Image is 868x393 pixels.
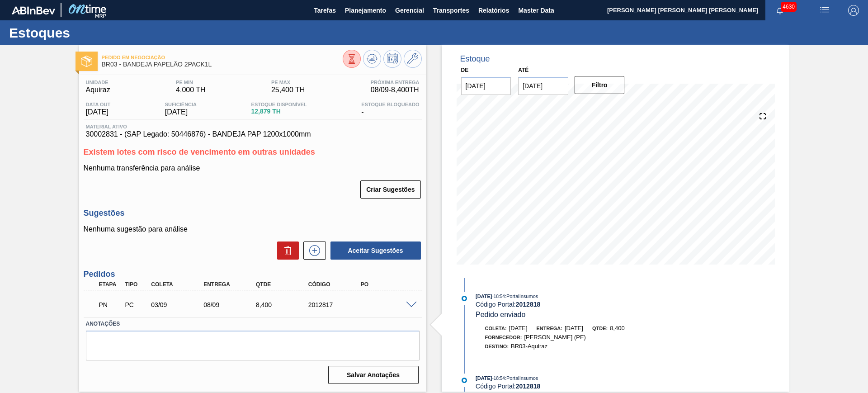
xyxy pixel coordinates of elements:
[326,241,422,260] div: Aceitar Sugestões
[123,281,150,288] div: Tipo
[343,50,361,68] button: Visão Geral dos Estoques
[86,102,111,107] span: Data out
[201,301,260,308] div: 08/09/2025
[359,281,417,288] div: PO
[461,77,511,95] input: dd/mm/yyyy
[254,281,312,288] div: Qtde
[299,241,326,260] div: Nova sugestão
[511,343,547,350] span: BR03-Aquiraz
[251,102,307,107] span: Estoque Disponível
[84,270,422,279] h3: Pedidos
[478,5,509,16] span: Relatórios
[86,86,110,94] span: Aquiraz
[819,5,830,16] img: userActions
[516,383,541,390] strong: 2012818
[361,180,421,199] div: Criar Sugestões
[476,294,492,299] span: [DATE]
[485,335,522,340] span: Fornecedor:
[476,375,492,381] span: [DATE]
[492,294,505,299] span: - 18:54
[306,281,365,288] div: Código
[505,294,538,299] span: : PortalInsumos
[462,378,467,383] img: atual
[518,77,568,95] input: dd/mm/yyyy
[359,102,421,116] div: -
[86,317,420,331] label: Anotações
[97,281,124,288] div: Etapa
[363,50,381,68] button: Atualizar Gráfico
[86,108,111,116] span: [DATE]
[592,326,608,331] span: Qtde:
[306,301,365,308] div: 2012817
[505,375,538,381] span: : PortalInsumos
[516,301,541,308] strong: 2012818
[848,5,859,16] img: Logout
[575,76,625,94] button: Filtro
[433,5,469,16] span: Transportes
[84,208,422,218] h3: Sugestões
[524,334,586,341] span: [PERSON_NAME] (PE)
[271,86,305,94] span: 25,400 TH
[518,5,554,16] span: Master Data
[565,325,583,331] span: [DATE]
[176,80,206,85] span: PE MIN
[86,130,420,138] span: 30002831 - (SAP Legado: 50446876) - BANDEJA PAP 1200x1000mm
[99,301,122,308] p: PN
[86,80,110,85] span: Unidade
[251,108,307,115] span: 12,879 TH
[176,86,206,94] span: 4,000 TH
[371,80,420,85] span: Próxima Entrega
[383,50,401,68] button: Programar Estoque
[476,301,690,308] div: Código Portal:
[149,301,208,308] div: 03/09/2025
[273,241,299,260] div: Excluir Sugestões
[165,102,197,107] span: Suficiência
[485,326,507,331] span: Coleta:
[102,55,343,60] span: Pedido em Negociação
[84,225,422,233] p: Nenhuma sugestão para análise
[123,301,150,308] div: Pedido de Compra
[201,281,260,288] div: Entrega
[12,6,55,14] img: TNhmsLtSVTkK8tSr43FrP2fwEKptu5GPRR3wAAAABJRU5ErkJggg==
[461,67,469,73] label: De
[81,56,92,67] img: Ícone
[165,108,197,116] span: [DATE]
[102,61,343,68] span: BR03 - BANDEJA PAPELÃO 2PACK1L
[149,281,208,288] div: Coleta
[254,301,312,308] div: 8,400
[462,296,467,301] img: atual
[537,326,562,331] span: Entrega:
[610,325,625,331] span: 8,400
[361,102,419,107] span: Estoque Bloqueado
[492,376,505,381] span: - 18:54
[86,124,420,129] span: Material ativo
[330,241,421,260] button: Aceitar Sugestões
[518,67,528,73] label: Até
[314,5,336,16] span: Tarefas
[360,180,420,199] button: Criar Sugestões
[476,311,525,318] span: Pedido enviado
[271,80,305,85] span: PE MAX
[476,383,690,390] div: Código Portal:
[345,5,386,16] span: Planejamento
[509,325,528,331] span: [DATE]
[328,366,419,384] button: Salvar Anotações
[485,344,509,349] span: Destino:
[404,50,422,68] button: Ir ao Master Data / Geral
[9,28,170,38] h1: Estoques
[460,54,490,64] div: Estoque
[84,164,422,172] p: Nenhuma transferência para análise
[781,2,797,12] span: 4630
[371,86,420,94] span: 08/09 - 8,400 TH
[84,147,315,156] span: Existem lotes com risco de vencimento em outras unidades
[395,5,424,16] span: Gerencial
[97,295,124,315] div: Pedido em Negociação
[765,4,794,17] button: Notificações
